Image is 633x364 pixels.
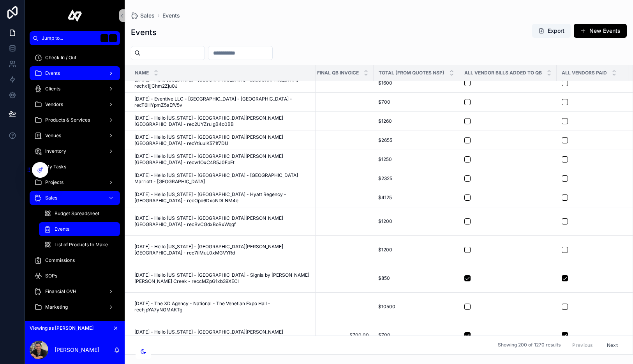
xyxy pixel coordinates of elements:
span: $1200 [378,247,392,253]
a: $4125 [378,194,455,201]
a: -- [308,137,369,143]
p: [PERSON_NAME] [55,346,99,354]
span: Showing 200 of 1270 results [498,342,561,348]
a: [DATE] - Eventive LLC - [GEOGRAPHIC_DATA] - [GEOGRAPHIC_DATA] - recT6HYpmZ5aEfV5v [134,96,311,108]
span: $2655 [378,137,392,143]
span: List of Products to Make [55,242,108,248]
a: $1200 [378,218,455,224]
span: Vendors [45,101,63,108]
span: $850 [378,275,390,281]
a: Sales [131,12,155,19]
a: Commissions [30,253,120,267]
span: SOPs [45,273,57,279]
a: Events [30,66,120,80]
a: $10500 [378,304,455,310]
a: $700 [378,99,455,105]
a: Products & Services [30,113,120,127]
a: Budget Spreadsheet [39,207,120,221]
a: [DATE] - The XD Agency - National - The Venetian Expo Hall - rechjpYA7yNGMAKTg [134,300,311,313]
span: Commissions [45,257,75,263]
span: Total (from Quotes NSP) [379,70,444,76]
span: $700 [378,332,390,338]
span: Events [45,70,60,76]
a: -- [308,218,369,224]
span: K [110,35,116,41]
span: Venues [45,133,61,139]
a: [DATE] - Hello [US_STATE] - [GEOGRAPHIC_DATA] - [GEOGRAPHIC_DATA] Marriott - [GEOGRAPHIC_DATA] [134,172,311,185]
span: Inventory [45,148,66,154]
span: Check In / Out [45,55,76,61]
span: $1600 [378,80,392,86]
a: [DATE] - Hello [US_STATE] - [GEOGRAPHIC_DATA][PERSON_NAME][GEOGRAPHIC_DATA] - rec2UYZrulgB4c0BB [134,115,311,127]
img: App logo [68,9,82,22]
a: Events [162,12,180,19]
a: Check In / Out [30,51,120,65]
button: Next [601,339,623,351]
a: Marketing [30,300,120,314]
span: $700.00 [308,332,369,338]
a: -- [308,304,369,310]
span: Clients [45,86,60,92]
span: My Tasks [45,164,66,170]
a: Clients [30,82,120,96]
span: Products & Services [45,117,90,123]
a: $850 [378,275,455,281]
a: Venues [30,129,120,143]
a: List of Products to Make [39,238,120,252]
a: -- [308,156,369,163]
a: -- [308,80,369,86]
a: -- [308,275,369,281]
span: $1250 [378,156,392,163]
a: -- [308,247,369,253]
a: -- [308,175,369,182]
span: Marketing [45,304,68,310]
a: My Tasks [30,160,120,174]
span: Sales [45,195,57,201]
a: $1600 [378,80,455,86]
button: New Events [574,24,627,38]
a: [DATE] - Hello [US_STATE] - [GEOGRAPHIC_DATA] - Signia by [PERSON_NAME] [PERSON_NAME] Creek - rec... [134,272,311,284]
a: $700 [378,332,455,338]
a: -- [308,99,369,105]
a: Vendors [30,97,120,111]
span: $2325 [378,175,392,182]
a: -- [308,118,369,124]
a: [DATE] - Hello [US_STATE] - [GEOGRAPHIC_DATA][PERSON_NAME][GEOGRAPHIC_DATA] - recYtiuuIK571f7DU [134,134,311,147]
a: [DATE] - Hello [US_STATE] - [GEOGRAPHIC_DATA][PERSON_NAME][GEOGRAPHIC_DATA] - recBvCGdxBoRxWqqf [134,215,311,228]
span: Projects [45,179,63,186]
span: $10500 [378,304,395,310]
span: $1200 [378,218,392,224]
a: [DATE] - Hello [US_STATE] - [GEOGRAPHIC_DATA][PERSON_NAME][GEOGRAPHIC_DATA] - recw1OxC4R5J0FpEt [134,153,311,166]
a: [DATE] - Hello [US_STATE] - [GEOGRAPHIC_DATA] - Hyatt Regency - [GEOGRAPHIC_DATA] - recOpo6DxcNDL... [134,191,311,204]
a: $1260 [378,118,455,124]
span: Events [55,226,69,232]
span: [DATE] - Hello [US_STATE] - [GEOGRAPHIC_DATA] - [GEOGRAPHIC_DATA] - rechx1jjChm2Zju0J [134,77,311,89]
a: [DATE] - Hello [US_STATE] - [GEOGRAPHIC_DATA][PERSON_NAME][GEOGRAPHIC_DATA] - recOJkBB9OqBRifEw [134,329,311,341]
button: Export [532,24,571,38]
h1: Events [131,27,157,38]
a: SOPs [30,269,120,283]
span: All Vendor Bills Added to QB [464,70,542,76]
a: Events [39,222,120,236]
a: $1250 [378,156,455,163]
a: $2655 [378,137,455,143]
a: [DATE] - Hello [US_STATE] - [GEOGRAPHIC_DATA][PERSON_NAME][GEOGRAPHIC_DATA] - rec7iIMuL0xMGVYRd [134,244,311,256]
span: $4125 [378,194,392,201]
button: Jump to...K [30,31,120,45]
span: $1260 [378,118,392,124]
span: Jump to... [42,35,97,41]
span: Viewing as [PERSON_NAME] [30,325,93,331]
a: $1200 [378,247,455,253]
